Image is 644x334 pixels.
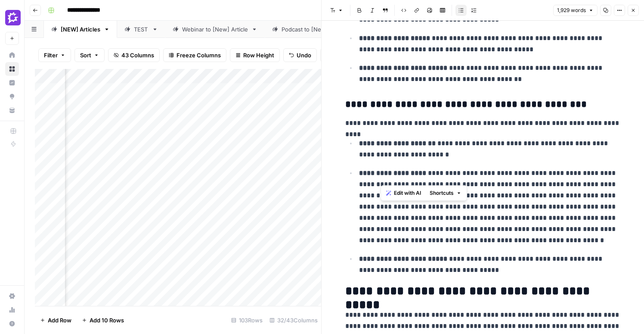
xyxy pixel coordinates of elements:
a: Browse [5,62,19,76]
img: Gong Logo [5,10,21,25]
button: Add 10 Rows [77,313,129,327]
a: Settings [5,289,19,303]
a: Webinar to [New] Article [165,21,265,38]
div: 103 Rows [228,313,266,327]
span: Add 10 Rows [90,316,124,325]
div: Webinar to [New] Article [182,25,248,34]
button: Sort [74,48,105,62]
a: Podcast to [New] Article [265,21,364,38]
span: Freeze Columns [176,51,221,59]
div: 32/43 Columns [266,313,321,327]
span: Filter [44,51,58,59]
a: Your Data [5,103,19,117]
button: Add Row [35,313,77,327]
span: Row Height [243,51,274,59]
div: [NEW] Articles [61,25,100,34]
span: 1,929 words [557,6,586,14]
button: Workspace: Gong [5,7,19,28]
a: [NEW] Articles [44,21,117,38]
div: TEST [134,25,149,34]
a: Usage [5,303,19,317]
button: 1,929 words [553,5,598,16]
a: TEST [117,21,165,38]
span: Shortcuts [430,189,454,197]
button: Edit with AI [383,187,424,199]
span: Add Row [48,316,71,325]
div: Podcast to [New] Article [282,25,347,34]
button: Freeze Columns [163,48,226,62]
span: Sort [80,51,91,59]
button: Undo [283,48,317,62]
a: Home [5,48,19,62]
span: Undo [297,51,311,59]
button: Row Height [230,48,280,62]
span: Edit with AI [394,189,421,197]
button: Shortcuts [426,187,465,199]
a: Insights [5,76,19,90]
a: Opportunities [5,90,19,103]
span: 43 Columns [121,51,154,59]
button: 43 Columns [108,48,160,62]
button: Filter [38,48,71,62]
button: Help + Support [5,317,19,331]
